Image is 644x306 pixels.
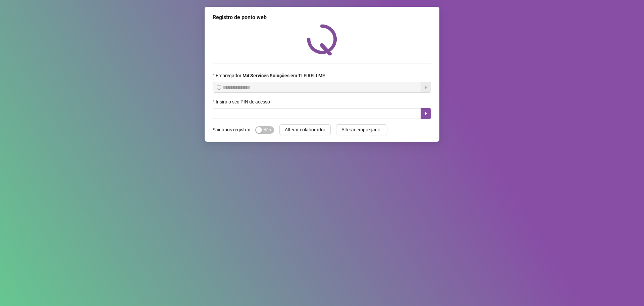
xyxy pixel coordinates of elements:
strong: M4 Services Soluções em TI EIRELI ME [243,73,325,78]
label: Insira o seu PIN de acesso [213,98,274,105]
span: caret-right [423,111,429,116]
span: info-circle [217,85,221,90]
button: Alterar colaborador [279,124,331,135]
button: Alterar empregador [336,124,387,135]
img: QRPoint [307,24,337,55]
div: Registro de ponto web [213,13,431,21]
span: Empregador : [216,72,325,79]
span: Alterar colaborador [285,126,325,133]
span: Alterar empregador [341,126,382,133]
label: Sair após registrar [213,124,255,135]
